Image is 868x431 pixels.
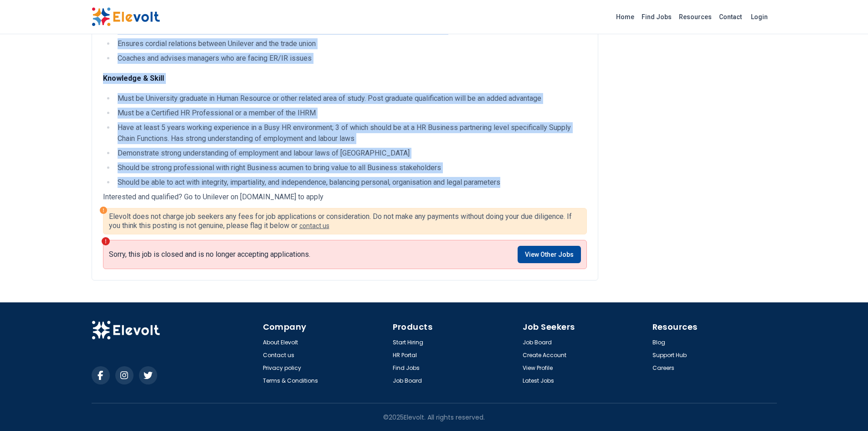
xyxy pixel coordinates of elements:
a: Job Board [393,377,422,384]
a: View Other Jobs [518,246,581,263]
h4: Products [393,321,517,333]
a: Contact us [263,352,294,359]
a: Latest Jobs [523,377,554,384]
p: Elevolt does not charge job seekers any fees for job applications or consideration. Do not make a... [109,212,581,230]
a: Job Board [523,339,552,346]
a: Home [612,10,638,24]
a: Contact [715,10,745,24]
a: Support Hub [652,352,687,359]
a: contact us [299,222,329,229]
a: Terms & Conditions [263,377,318,384]
p: Sorry, this job is closed and is no longer accepting applications. [109,250,310,259]
strong: Knowledge & Skill [103,74,164,83]
li: Should be strong professional with right Business acumen to bring value to all Business stakeholders [115,162,587,173]
li: Must be a Certified HR Professional or a member of the IHRM [115,108,587,119]
a: HR Portal [393,352,417,359]
li: Have at least 5 years working experience in a Busy HR environment; 3 of which should be at a HR B... [115,122,587,144]
a: Privacy policy [263,364,301,372]
a: Blog [652,339,665,346]
h4: Resources [652,321,777,333]
img: Elevolt [92,7,160,26]
img: Elevolt [92,321,160,340]
li: Demonstrate strong understanding of employment and labour laws of [GEOGRAPHIC_DATA] [115,148,587,159]
p: © 2025 Elevolt. All rights reserved. [383,413,485,422]
a: Careers [652,364,674,372]
a: About Elevolt [263,339,298,346]
li: Must be University graduate in Human Resource or other related area of study. Post graduate quali... [115,93,587,104]
li: Coaches and advises managers who are facing ER/IR issues [115,53,587,64]
iframe: Chat Widget [822,387,868,431]
a: Login [745,8,773,26]
a: Start Hiring [393,339,423,346]
a: Resources [675,10,715,24]
p: Interested and qualified? Go to Unilever on [DOMAIN_NAME] to apply [103,192,587,203]
a: Find Jobs [393,364,420,372]
a: View Profile [523,364,553,372]
h4: Job Seekers [523,321,647,333]
h4: Company [263,321,387,333]
li: Should be able to act with integrity, impartiality, and independence, balancing personal, organis... [115,177,587,188]
li: Ensures cordial relations between Unilever and the trade union [115,38,587,49]
a: Find Jobs [638,10,675,24]
a: Create Account [523,352,566,359]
